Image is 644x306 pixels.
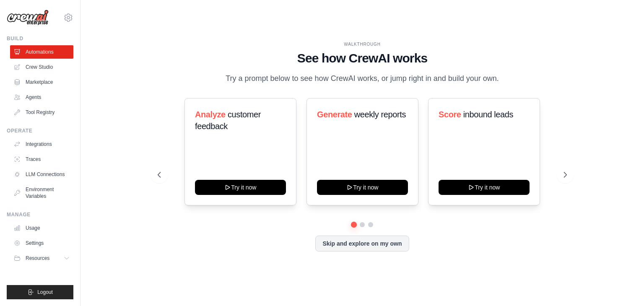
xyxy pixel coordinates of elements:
a: Traces [10,153,73,166]
a: Agents [10,91,73,104]
a: Marketplace [10,75,73,89]
button: Try it now [195,180,286,195]
span: Score [439,110,461,119]
span: Resources [26,255,49,262]
a: Settings [10,236,73,250]
img: Logo [7,10,49,26]
a: Tool Registry [10,106,73,119]
p: Try a prompt below to see how CrewAI works, or jump right in and build your own. [221,73,503,85]
h1: See how CrewAI works [158,51,567,66]
span: Analyze [195,110,226,119]
button: Try it now [439,180,530,195]
a: LLM Connections [10,168,73,181]
a: Usage [10,221,73,235]
button: Logout [7,285,73,299]
a: Environment Variables [10,183,73,203]
span: customer feedback [195,110,261,131]
button: Skip and explore on my own [315,236,409,252]
a: Integrations [10,137,73,151]
div: Manage [7,211,73,218]
button: Try it now [317,180,408,195]
div: Operate [7,127,73,134]
a: Automations [10,45,73,59]
a: Crew Studio [10,60,73,74]
div: Build [7,35,73,42]
span: Generate [317,110,352,119]
div: WALKTHROUGH [158,41,567,47]
span: Logout [37,289,53,296]
button: Resources [10,252,73,265]
span: weekly reports [354,110,405,119]
span: inbound leads [463,110,513,119]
